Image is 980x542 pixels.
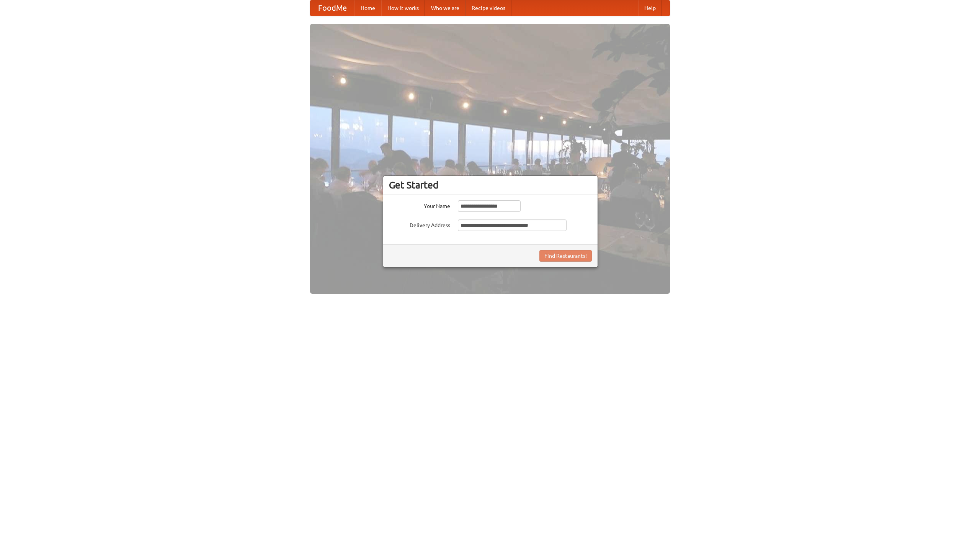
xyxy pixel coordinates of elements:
button: Find Restaurants! [539,250,592,262]
a: Help [638,0,662,16]
a: How it works [381,0,425,16]
a: Recipe videos [465,0,511,16]
label: Your Name [389,200,450,210]
label: Delivery Address [389,219,450,229]
h3: Get Started [389,179,592,191]
a: Who we are [425,0,465,16]
a: FoodMe [310,0,354,16]
a: Home [354,0,381,16]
